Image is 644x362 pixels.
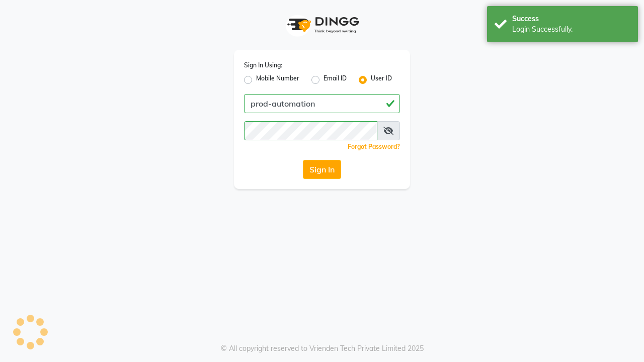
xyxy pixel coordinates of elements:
[303,160,341,179] button: Sign In
[244,94,400,113] input: Username
[256,74,299,86] label: Mobile Number
[512,24,630,35] div: Login Successfully.
[282,10,362,40] img: logo1.svg
[324,74,347,86] label: Email ID
[348,143,400,150] a: Forgot Password?
[244,121,377,140] input: Username
[371,74,392,86] label: User ID
[244,61,282,70] label: Sign In Using:
[512,14,630,24] div: Success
